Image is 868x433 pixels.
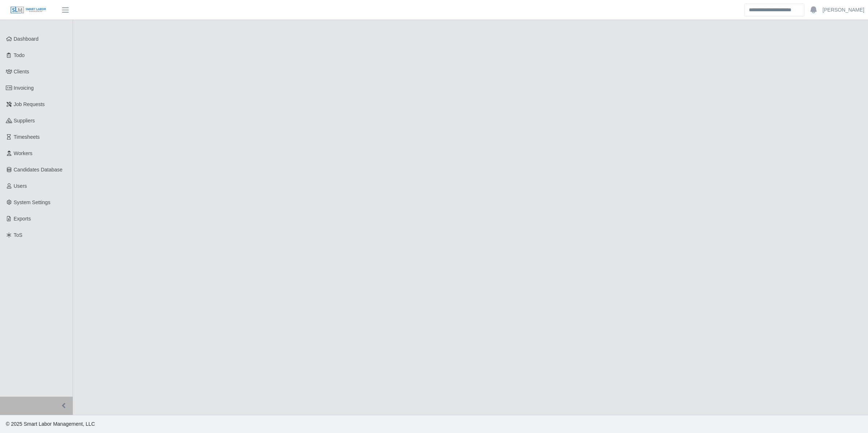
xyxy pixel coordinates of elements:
[10,6,46,14] img: SLM Logo
[14,134,40,140] span: Timesheets
[823,6,864,14] a: [PERSON_NAME]
[14,85,34,91] span: Invoicing
[744,4,804,16] input: Search
[14,199,50,205] span: System Settings
[14,232,23,238] span: ToS
[14,183,27,189] span: Users
[14,150,33,156] span: Workers
[14,36,39,42] span: Dashboard
[6,421,95,427] span: © 2025 Smart Labor Management, LLC
[14,167,63,173] span: Candidates Database
[14,118,35,124] span: Suppliers
[14,52,25,58] span: Todo
[14,216,31,222] span: Exports
[14,101,45,107] span: Job Requests
[14,69,29,74] span: Clients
